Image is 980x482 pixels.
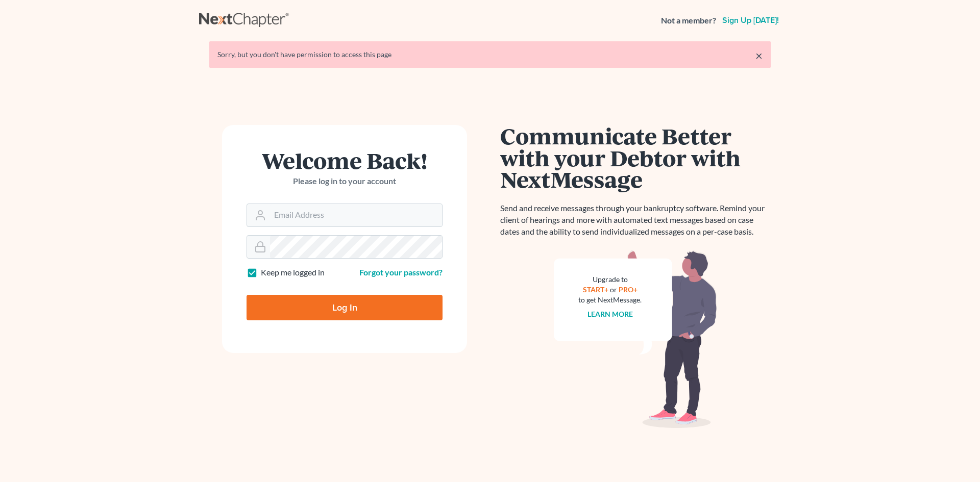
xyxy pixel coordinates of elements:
a: START+ [583,285,608,294]
h1: Welcome Back! [247,149,443,171]
a: PRO+ [619,285,638,294]
a: × [755,49,763,62]
p: Please log in to your account [247,175,443,187]
div: Sorry, but you don't have permission to access this page [217,49,763,60]
strong: Not a member? [661,15,716,27]
img: nextmessage_bg-59042aed3d76b12b5cd301f8e5b87938c9018125f34e5fa2b7a6b67550977c72.svg [554,250,717,428]
div: to get NextMessage. [578,295,642,305]
a: Learn more [587,310,633,318]
label: Keep me logged in [261,267,325,278]
input: Email Address [270,204,442,226]
a: Forgot your password? [359,267,443,277]
span: or [610,285,617,294]
input: Log In [247,295,443,320]
div: Upgrade to [578,274,642,285]
a: Sign up [DATE]! [720,16,781,24]
h1: Communicate Better with your Debtor with NextMessage [500,125,771,190]
p: Send and receive messages through your bankruptcy software. Remind your client of hearings and mo... [500,202,771,238]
